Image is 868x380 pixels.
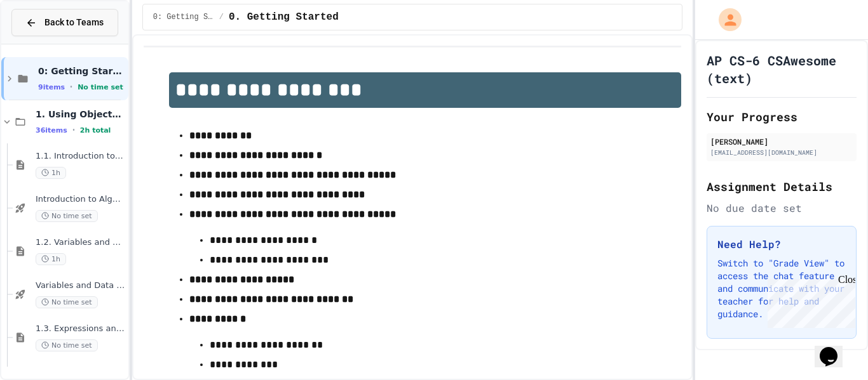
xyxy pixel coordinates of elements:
span: 1.1. Introduction to Algorithms, Programming, and Compilers [36,151,126,162]
span: Back to Teams [44,16,104,29]
div: [EMAIL_ADDRESS][DOMAIN_NAME] [710,148,853,157]
h2: Assignment Details [707,178,857,195]
span: 0: Getting Started [153,12,214,22]
span: • [70,82,72,92]
div: No due date set [707,200,857,216]
span: / [219,12,224,22]
div: Chat with us now!Close [5,5,88,81]
iframe: chat widget [815,329,855,367]
span: 2h total [80,126,111,134]
span: Introduction to Algorithms, Programming, and Compilers [36,194,126,205]
span: 1. Using Objects and Methods [36,108,126,120]
span: No time set [36,296,98,308]
div: My Account [705,5,745,34]
span: 1h [36,253,66,265]
h3: Need Help? [717,237,846,252]
h2: Your Progress [707,108,857,126]
span: Variables and Data Types - Quiz [36,280,126,291]
h1: AP CS-6 CSAwesome (text) [707,51,857,87]
iframe: chat widget [763,274,855,328]
span: 0. Getting Started [229,10,339,25]
span: 36 items [36,126,67,134]
span: No time set [78,83,123,91]
span: 1.3. Expressions and Output [New] [36,324,126,334]
div: [PERSON_NAME] [710,136,853,147]
button: Back to Teams [11,9,118,36]
span: 9 items [38,83,65,91]
span: 0: Getting Started [38,65,126,77]
span: No time set [36,339,98,351]
span: • [72,125,75,135]
p: Switch to "Grade View" to access the chat feature and communicate with your teacher for help and ... [717,257,846,320]
span: 1.2. Variables and Data Types [36,237,126,248]
span: 1h [36,167,66,179]
span: No time set [36,210,98,222]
